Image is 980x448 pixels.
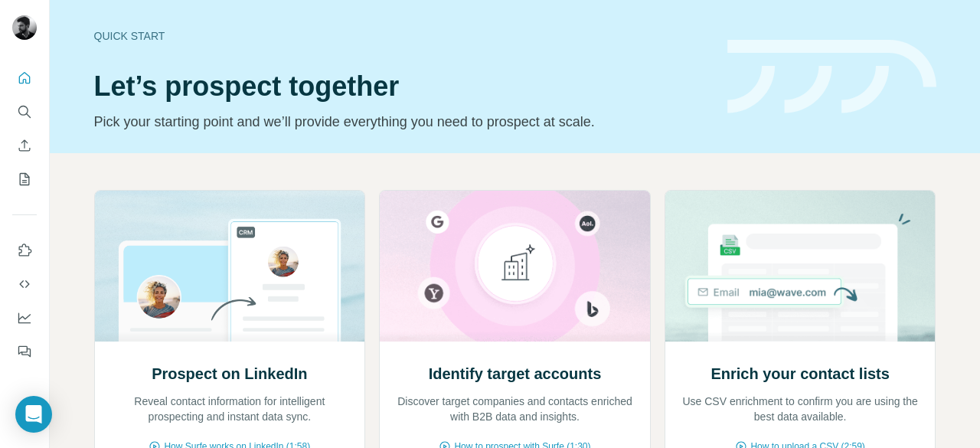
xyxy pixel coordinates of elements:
button: Feedback [12,338,37,365]
button: Use Surfe API [12,270,37,298]
div: Open Intercom Messenger [15,396,52,433]
img: banner [727,40,936,114]
button: Use Surfe on LinkedIn [12,237,37,264]
h2: Identify target accounts [429,363,602,384]
img: Prospect on LinkedIn [94,191,366,342]
div: Quick start [94,28,709,44]
button: Search [12,98,37,126]
img: Identify target accounts [379,191,651,342]
button: Quick start [12,64,37,92]
img: Avatar [12,15,37,40]
button: My lists [12,165,37,193]
p: Use CSV enrichment to confirm you are using the best data available. [681,394,920,424]
h2: Enrich your contact lists [710,363,889,384]
p: Reveal contact information for intelligent prospecting and instant data sync. [110,394,350,424]
button: Enrich CSV [12,132,37,159]
p: Discover target companies and contacts enriched with B2B data and insights. [395,394,635,424]
img: Enrich your contact lists [665,191,936,342]
p: Pick your starting point and we’ll provide everything you need to prospect at scale. [94,111,709,132]
h2: Prospect on LinkedIn [152,363,307,384]
h1: Let’s prospect together [94,71,709,102]
button: Dashboard [12,304,37,332]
